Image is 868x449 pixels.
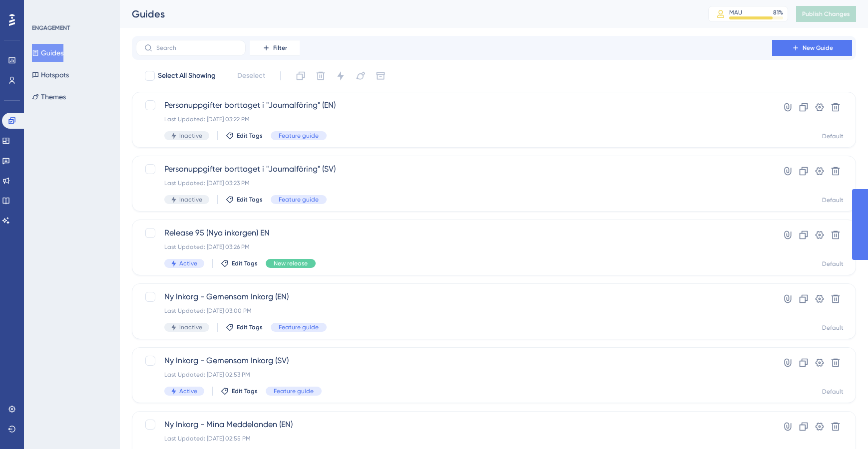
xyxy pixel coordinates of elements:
button: Edit Tags [226,196,263,204]
span: Active [179,259,197,267]
span: New release [274,259,308,267]
div: Default [822,324,844,332]
div: 81 % [773,8,783,16]
span: Edit Tags [232,259,258,267]
div: Default [822,260,844,268]
span: Ny Inkorg - Gemensam Inkorg (SV) [164,355,744,367]
span: Edit Tags [237,323,263,331]
span: Edit Tags [232,387,258,395]
button: Edit Tags [221,259,258,267]
button: Filter [250,40,300,56]
div: ENGAGEMENT [32,24,70,32]
iframe: UserGuiding AI Assistant Launcher [826,410,856,440]
button: Edit Tags [221,387,258,395]
div: Last Updated: [DATE] 03:00 PM [164,307,744,315]
button: Edit Tags [226,132,263,140]
span: Release 95 (Nya inkorgen) EN [164,227,744,239]
button: Themes [32,88,66,106]
span: Personuppgifter borttaget i "Journalföring" (SV) [164,163,744,175]
span: Deselect [237,70,265,82]
span: Ny Inkorg - Mina Meddelanden (EN) [164,419,744,431]
button: Hotspots [32,66,69,84]
span: Ny Inkorg - Gemensam Inkorg (EN) [164,291,744,303]
div: Last Updated: [DATE] 02:55 PM [164,435,744,443]
div: Last Updated: [DATE] 03:23 PM [164,179,744,187]
span: Inactive [179,323,202,331]
div: Default [822,388,844,396]
div: MAU [729,8,742,16]
button: Publish Changes [796,6,856,22]
div: Guides [132,7,683,21]
span: Select All Showing [158,70,216,82]
span: Feature guide [279,323,319,331]
input: Search [156,44,237,51]
span: Feature guide [279,196,319,204]
span: Active [179,387,197,395]
div: Default [822,132,844,140]
button: Guides [32,44,63,62]
button: Deselect [228,67,274,85]
div: Last Updated: [DATE] 03:26 PM [164,243,744,251]
div: Last Updated: [DATE] 02:53 PM [164,371,744,379]
div: Last Updated: [DATE] 03:22 PM [164,115,744,123]
span: Inactive [179,196,202,204]
span: Feature guide [274,387,314,395]
button: Edit Tags [226,323,263,331]
span: Inactive [179,132,202,140]
span: Edit Tags [237,196,263,204]
div: Default [822,196,844,204]
span: Edit Tags [237,132,263,140]
span: Publish Changes [802,10,850,18]
span: New Guide [803,44,833,52]
button: New Guide [772,40,852,56]
span: Filter [273,44,287,52]
span: Personuppgifter borttaget i "Journalföring" (EN) [164,99,744,111]
span: Feature guide [279,132,319,140]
